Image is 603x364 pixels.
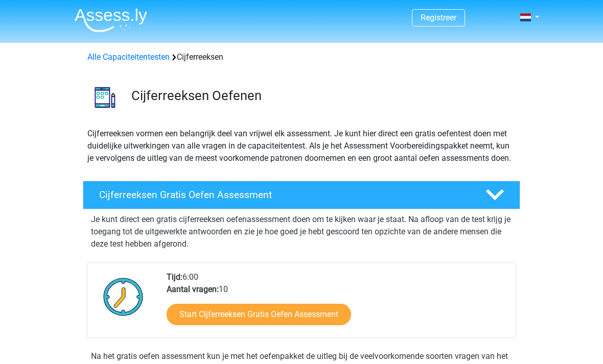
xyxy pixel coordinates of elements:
b: Aantal vragen: [167,284,219,294]
img: Klok [98,271,149,322]
div: 6:00 10 [159,271,515,337]
p: Je kunt direct een gratis cijferreeksen oefenassessment doen om te kijken waar je staat. Na afloo... [91,213,512,250]
p: Cijferreeksen vormen een belangrijk deel van vrijwel elk assessment. Je kunt hier direct een grat... [87,128,516,164]
h3: Cijferreeksen Oefenen [131,88,512,104]
img: cijferreeksen [83,76,127,119]
b: Tijd: [167,272,182,282]
div: Cijferreeksen [83,51,520,63]
img: Assessly [75,8,147,32]
h4: Cijferreeksen Gratis Oefen Assessment [99,189,469,201]
a: Alle Capaciteitentesten [87,52,170,62]
a: Cijferreeksen Gratis Oefen Assessment [79,181,524,209]
a: Registreer [421,13,456,22]
a: Start Cijferreeksen Gratis Oefen Assessment [167,304,351,325]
